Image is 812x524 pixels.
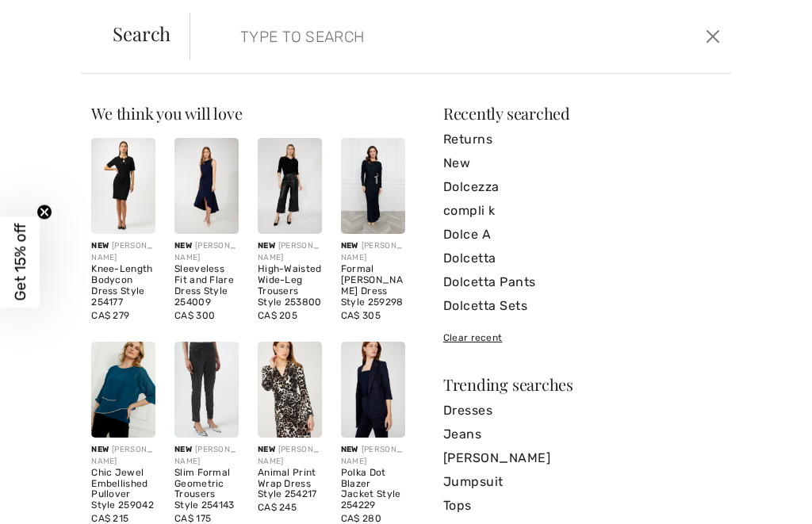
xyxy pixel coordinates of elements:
[443,446,721,470] a: [PERSON_NAME]
[443,175,721,199] a: Dolcezza
[174,240,239,264] div: [PERSON_NAME]
[443,223,721,247] a: Dolce A
[702,24,725,49] button: Close
[91,102,242,124] span: We think you will love
[174,138,239,234] img: Sleeveless Fit and Flare Dress Style 254009. Midnight
[91,513,128,524] span: CA$ 215
[174,444,239,468] div: [PERSON_NAME]
[443,199,721,223] a: compli k
[91,264,155,308] div: Knee-Length Bodycon Dress Style 254177
[91,310,129,321] span: CA$ 279
[174,310,215,321] span: CA$ 300
[91,342,155,438] img: Chic Jewel Embellished Pullover Style 259042. Dark Teal
[258,444,322,468] div: [PERSON_NAME]
[91,138,155,234] img: Knee-Length Bodycon Dress Style 254177. Black
[341,513,381,524] span: CA$ 280
[174,241,192,251] span: New
[341,240,405,264] div: [PERSON_NAME]
[443,399,721,423] a: Dresses
[91,445,109,454] span: New
[91,468,155,511] div: Chic Jewel Embellished Pullover Style 259042
[341,342,405,438] img: Polka Dot Blazer Jacket Style 254229. Navy
[443,331,721,345] div: Clear recent
[443,494,721,518] a: Tops
[258,240,322,264] div: [PERSON_NAME]
[443,128,721,151] a: Returns
[443,470,721,494] a: Jumpsuit
[36,204,52,220] button: Close teaser
[443,270,721,294] a: Dolcetta Pants
[174,342,239,438] img: Slim Formal Geometric Trousers Style 254143. Black/Silver
[258,445,275,454] span: New
[11,224,29,301] span: Get 15% off
[341,468,405,511] div: Polka Dot Blazer Jacket Style 254229
[174,445,192,454] span: New
[174,468,239,511] div: Slim Formal Geometric Trousers Style 254143
[443,423,721,446] a: Jeans
[258,138,322,234] img: High-Waisted Wide-Leg Trousers Style 253800. Black
[228,13,583,60] input: TYPE TO SEARCH
[91,241,109,251] span: New
[443,377,721,392] div: Trending searches
[341,310,381,321] span: CA$ 305
[174,264,239,308] div: Sleeveless Fit and Flare Dress Style 254009
[341,445,358,454] span: New
[341,264,405,308] div: Formal [PERSON_NAME] Dress Style 259298
[37,11,70,25] span: Chat
[258,264,322,308] div: High-Waisted Wide-Leg Trousers Style 253800
[258,241,275,251] span: New
[443,294,721,318] a: Dolcetta Sets
[443,247,721,270] a: Dolcetta
[258,468,322,500] div: Animal Print Wrap Dress Style 254217
[341,241,358,251] span: New
[443,105,721,121] div: Recently searched
[174,513,211,524] span: CA$ 175
[341,138,405,234] img: Formal Maxi Sheath Dress Style 259298. Twilight
[113,24,170,43] span: Search
[91,240,155,264] div: [PERSON_NAME]
[341,444,405,468] div: [PERSON_NAME]
[91,444,155,468] div: [PERSON_NAME]
[443,151,721,175] a: New
[258,310,297,321] span: CA$ 205
[258,502,297,513] span: CA$ 245
[258,342,322,438] img: Animal Print Wrap Dress Style 254217. Beige/Black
